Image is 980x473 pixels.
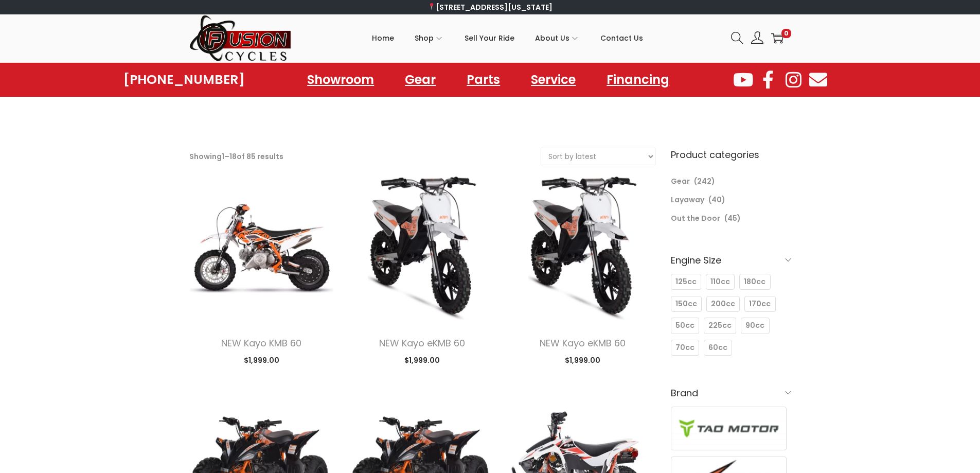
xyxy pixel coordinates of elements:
a: [PHONE_NUMBER] [123,73,245,87]
img: 📍 [428,3,435,10]
nav: Primary navigation [292,15,723,61]
img: Woostify retina logo [189,14,292,62]
span: $ [244,355,248,365]
a: Gear [671,176,690,186]
span: (40) [708,195,725,205]
span: Home [372,25,394,51]
a: NEW Kayo KMB 60 [221,337,301,349]
span: 150cc [675,299,697,309]
span: 180cc [744,276,765,287]
a: Service [521,68,586,92]
span: 1,999.00 [565,355,600,365]
a: Shop [415,15,444,61]
span: 170cc [749,299,771,309]
span: About Us [535,25,569,51]
h6: Product categories [671,148,791,162]
span: 90cc [745,320,764,331]
span: Sell Your Ride [465,25,514,51]
a: 0 [771,32,783,44]
a: Sell Your Ride [465,15,514,61]
a: NEW Kayo eKMB 60 [379,337,465,349]
a: Out the Door [671,213,720,223]
h6: Engine Size [671,248,791,272]
p: Showing – of 85 results [189,149,283,164]
span: $ [404,355,409,365]
span: 50cc [675,320,694,331]
span: $ [565,355,569,365]
span: 60cc [708,342,727,353]
a: [STREET_ADDRESS][US_STATE] [427,2,553,12]
a: Contact Us [600,15,643,61]
a: Showroom [297,68,384,92]
a: Gear [395,68,446,92]
a: About Us [535,15,580,61]
a: NEW Kayo eKMB 60 [540,337,626,349]
span: 1,999.00 [244,355,279,365]
span: 70cc [675,342,694,353]
span: Contact Us [600,25,643,51]
span: 200cc [711,299,735,309]
span: 1 [222,151,224,162]
span: 225cc [708,320,732,331]
a: Home [372,15,394,61]
span: 110cc [710,276,730,287]
nav: Menu [297,68,680,92]
img: Tao Motor [671,407,787,450]
a: Layaway [671,195,704,205]
span: 1,999.00 [404,355,440,365]
h6: Brand [671,381,791,405]
span: Shop [415,25,434,51]
a: Parts [456,68,510,92]
span: (242) [694,176,715,186]
span: 125cc [675,276,697,287]
span: 18 [229,151,237,162]
span: (45) [724,213,741,223]
select: Shop order [541,148,655,165]
a: Financing [596,68,680,92]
